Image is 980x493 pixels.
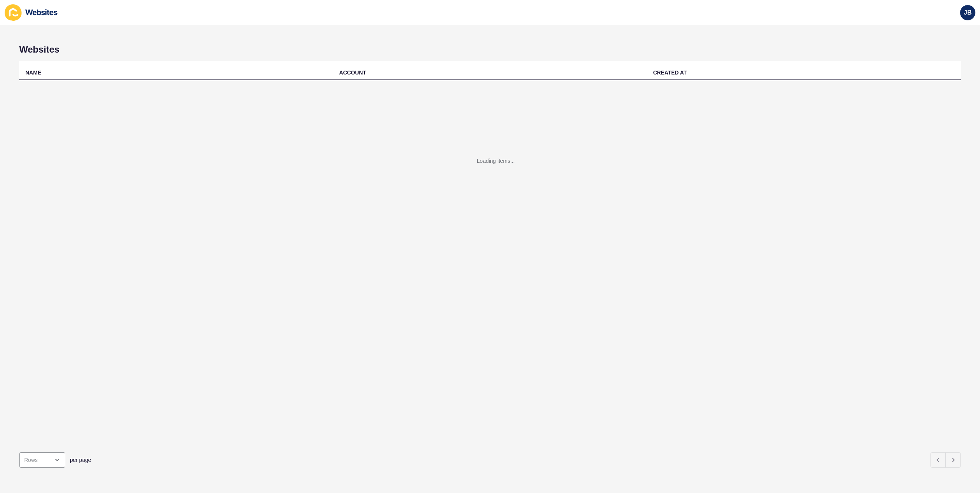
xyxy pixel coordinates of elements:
[477,157,515,165] div: Loading items...
[19,452,65,468] div: open menu
[70,456,91,464] span: per page
[339,69,366,76] div: ACCOUNT
[19,44,961,55] h1: Websites
[964,9,972,17] span: JB
[25,69,41,76] div: NAME
[653,69,687,76] div: CREATED AT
